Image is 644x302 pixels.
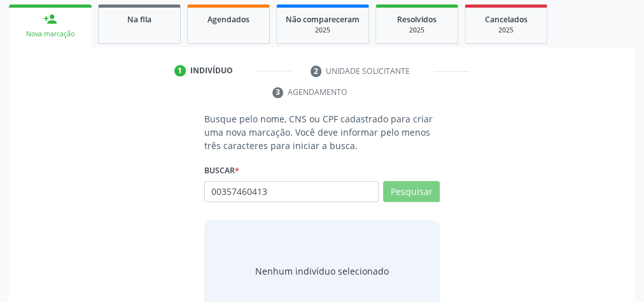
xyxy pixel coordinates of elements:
[204,181,379,203] input: Busque por nome, CNS ou CPF
[286,25,360,35] div: 2025
[204,112,440,152] p: Busque pelo nome, CNS ou CPF cadastrado para criar uma nova marcação. Você deve informar pelo men...
[286,14,360,25] span: Não compareceram
[397,14,437,25] span: Resolvidos
[474,25,538,35] div: 2025
[204,161,239,181] label: Buscar
[18,29,83,39] div: Nova marcação
[43,12,57,26] div: person_add
[255,264,389,278] div: Nenhum indivíduo selecionado
[127,14,151,25] span: Na fila
[190,65,233,76] div: Indivíduo
[385,25,449,35] div: 2025
[207,14,249,25] span: Agendados
[383,181,440,203] button: Pesquisar
[485,14,528,25] span: Cancelados
[174,65,186,76] div: 1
